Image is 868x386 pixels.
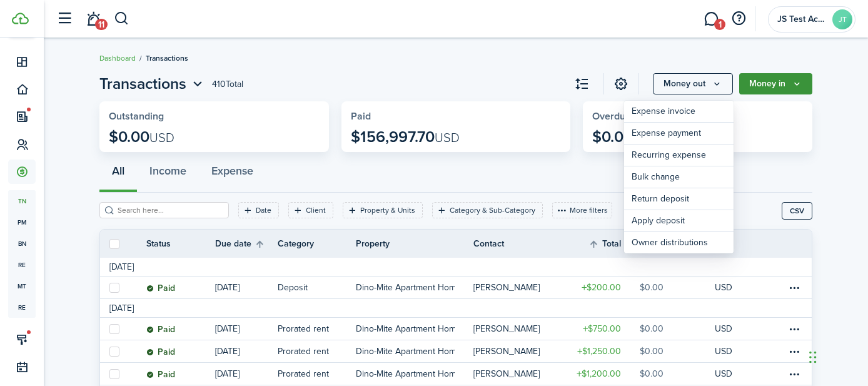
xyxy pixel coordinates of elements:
table-amount-description: $0.00 [640,345,664,358]
button: CSV [782,202,812,220]
span: 1 [714,19,725,30]
a: Paid [146,318,215,340]
button: Open sidebar [53,7,76,31]
filter-tag-label: Category & Sub-Category [450,205,535,216]
a: bn [8,233,36,254]
a: Dino-Mite Apartment Homes, Unit 3 [356,277,473,298]
button: Money in [739,73,812,94]
th: Status [146,237,215,250]
a: [PERSON_NAME] [473,340,565,362]
td: [DATE] [100,260,143,273]
filter-tag: Open filter [432,202,543,218]
a: Prorated rent [278,318,356,340]
iframe: Chat Widget [805,326,868,386]
a: USD [715,363,749,385]
table-profile-info-text: [PERSON_NAME] [473,369,540,379]
table-amount-description: $0.00 [640,281,664,294]
status: Paid [146,370,175,380]
span: Transactions [146,53,188,64]
th: Category [278,237,356,250]
a: pm [8,211,36,233]
p: Dino-Mite Apartment Homes, Unit 3 [356,345,455,358]
a: Dino-Mite Apartment Homes, Unit 3 [356,340,473,362]
p: $0.00 [592,128,658,146]
a: tn [8,190,36,211]
a: [DATE] [215,318,278,340]
filter-tag-label: Property & Units [360,205,415,216]
a: [PERSON_NAME] [473,318,565,340]
a: Bulk change [624,166,734,188]
p: USD [715,281,732,294]
status: Paid [146,347,175,357]
widget-stats-title: Paid [351,111,562,122]
status: Paid [146,325,175,335]
table-amount-description: $0.00 [640,367,664,380]
p: $156,997.70 [351,128,460,146]
widget-stats-title: Outstanding [109,111,320,122]
button: Open menu [653,73,733,94]
a: $1,200.00 [565,363,640,385]
img: TenantCloud [12,13,29,24]
a: Paid [146,277,215,298]
p: Dino-Mite Apartment Homes, Unit 3 [356,281,455,294]
avatar-text: JT [832,9,852,29]
filter-tag: Open filter [343,202,423,218]
filter-tag-label: Date [256,205,271,216]
th: Sort [588,236,640,251]
a: [DATE] [215,363,278,385]
filter-tag: Open filter [238,202,279,218]
a: mt [8,275,36,297]
a: USD [715,340,749,362]
table-amount-title: $750.00 [583,322,621,335]
button: Transactions [99,73,206,95]
table-info-title: Prorated rent [278,367,329,380]
filter-tag-label: Client [306,205,326,216]
button: Expense [199,155,266,193]
p: $0.00 [109,128,174,146]
th: Property [356,237,473,250]
p: [DATE] [215,367,240,380]
p: [DATE] [215,345,240,358]
a: Notifications [81,3,105,35]
p: [DATE] [215,281,240,294]
a: USD [715,277,749,298]
table-info-title: Prorated rent [278,322,329,335]
span: JS Test Account [777,15,827,24]
table-profile-info-text: [PERSON_NAME] [473,324,540,334]
a: USD [715,318,749,340]
span: re [8,254,36,275]
a: Apply deposit [624,210,734,232]
td: [DATE] [100,302,143,315]
table-amount-title: $1,200.00 [577,367,621,380]
p: Dino-Mite Apartment Homes, Unit 2 [356,322,455,335]
table-amount-title: $1,250.00 [577,345,621,358]
a: $0.00 [640,340,715,362]
a: Dashboard [99,53,136,64]
button: Income [137,155,199,193]
table-profile-info-text: [PERSON_NAME] [473,347,540,357]
a: Prorated rent [278,363,356,385]
header-page-total: 410 Total [212,78,243,91]
table-profile-info-text: [PERSON_NAME] [473,283,540,293]
th: Contact [473,237,565,250]
table-info-title: Prorated rent [278,345,329,358]
button: Open resource center [728,8,749,29]
p: [DATE] [215,322,240,335]
button: Money out [653,73,733,94]
span: 11 [95,19,108,30]
a: [DATE] [215,340,278,362]
a: Paid [146,363,215,385]
a: $200.00 [565,277,640,298]
span: Transactions [99,73,186,95]
span: USD [435,128,460,147]
a: Paid [146,340,215,362]
a: Dino-Mite Apartment Homes, Unit 2 [356,318,473,340]
span: re [8,297,36,318]
filter-tag: Open filter [288,202,333,218]
p: USD [715,345,732,358]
